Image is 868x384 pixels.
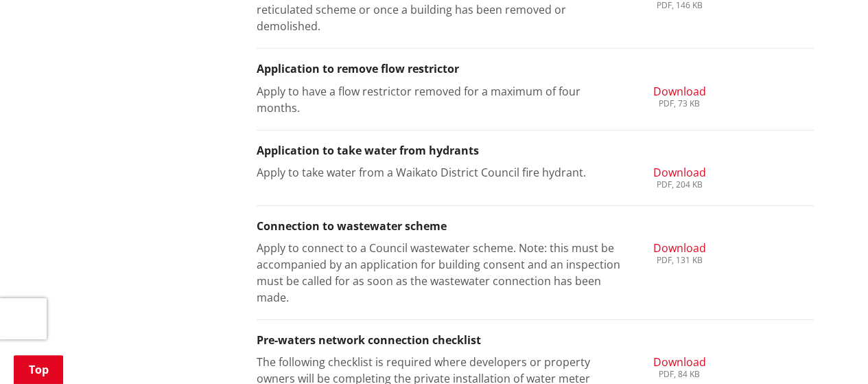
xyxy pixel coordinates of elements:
p: Apply to have a flow restrictor removed for a maximum of four months. [257,83,621,116]
h3: Application to take water from hydrants [257,144,814,157]
div: PDF, 84 KB [653,370,705,379]
a: Top [14,355,63,384]
p: Apply to take water from a Waikato District Council fire hydrant. [257,164,621,181]
span: Download [653,84,705,99]
a: Download PDF, 131 KB [653,240,705,264]
span: Download [653,354,705,370]
h3: Application to remove flow restrictor [257,63,814,76]
iframe: Messenger Launcher [805,326,854,376]
span: Download [653,240,705,256]
div: PDF, 73 KB [653,100,705,108]
h3: Pre-waters network connection checklist [257,334,814,347]
a: Download PDF, 84 KB [653,354,705,379]
span: Download [653,165,705,180]
div: PDF, 131 KB [653,256,705,264]
p: Apply to connect to a Council wastewater scheme. Note: this must be accompanied by an application... [257,240,621,306]
div: PDF, 146 KB [653,1,705,10]
div: PDF, 204 KB [653,181,705,189]
h3: Connection to wastewater scheme [257,220,814,233]
a: Download PDF, 73 KB [653,83,705,108]
a: Download PDF, 204 KB [653,164,705,189]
